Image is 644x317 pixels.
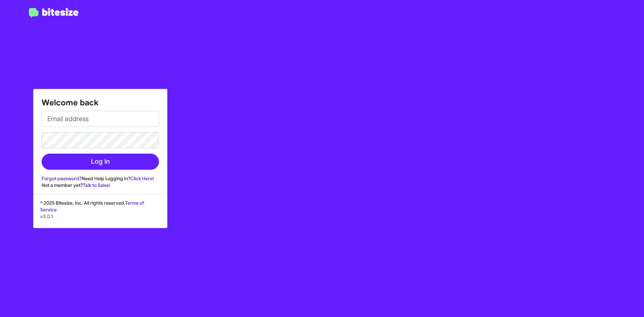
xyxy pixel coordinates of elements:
a: Talk to Sales! [83,182,110,188]
input: Email address [42,111,159,127]
a: Forgot password? [42,175,82,181]
a: Click Here! [130,175,154,181]
div: Need Help Logging In? [42,175,159,182]
h1: Welcome back [42,97,159,108]
div: © 2025 Bitesize, Inc. All rights reserved. [34,200,167,228]
button: Log In [42,154,159,170]
p: v3.0.1 [40,213,160,220]
div: Not a member yet? [42,182,159,189]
